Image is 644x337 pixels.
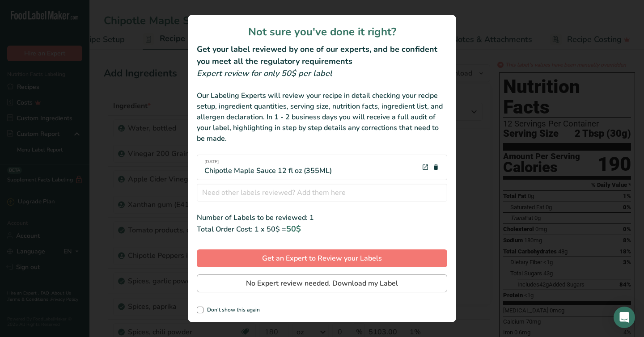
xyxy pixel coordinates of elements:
div: Expert review for only 50$ per label [197,67,447,80]
span: 50$ [286,223,301,234]
h1: Not sure you've done it right? [197,24,447,40]
div: Open Intercom Messenger [614,307,635,328]
div: Total Order Cost: 1 x 50$ = [197,223,447,235]
span: [DATE] [204,159,332,165]
button: Get an Expert to Review your Labels [197,249,447,267]
h2: Get your label reviewed by one of our experts, and be confident you meet all the regulatory requi... [197,43,447,67]
div: Our Labeling Experts will review your recipe in detail checking your recipe setup, ingredient qua... [197,90,447,144]
span: Get an Expert to Review your Labels [262,253,382,264]
div: Number of Labels to be reviewed: 1 [197,212,447,223]
span: No Expert review needed. Download my Label [246,278,398,289]
span: Don't show this again [203,307,260,313]
button: No Expert review needed. Download my Label [197,274,447,292]
input: Need other labels reviewed? Add them here [197,184,447,202]
div: Chipotle Maple Sauce 12 fl oz (355ML) [204,159,332,176]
